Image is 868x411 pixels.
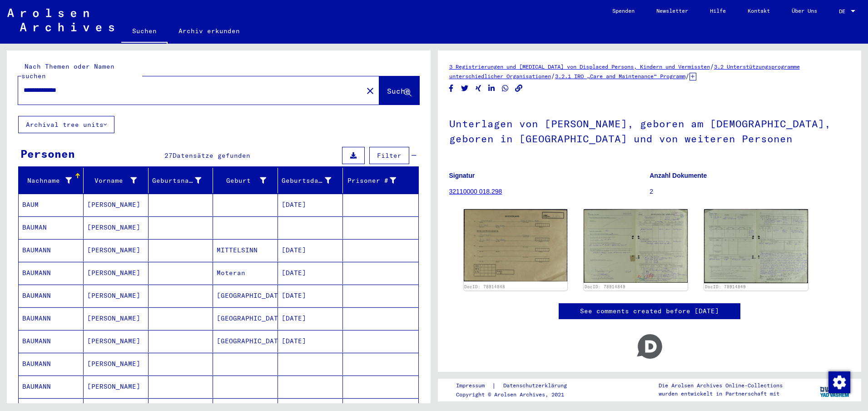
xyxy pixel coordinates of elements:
[474,83,483,94] button: Share on Xing
[818,378,852,401] img: yv_logo.png
[514,83,524,94] button: Copy link
[152,176,202,185] div: Geburtsname
[278,330,343,352] mat-cell: [DATE]
[343,168,418,193] mat-header-cell: Prisoner #
[501,83,510,94] button: Share on WhatsApp
[555,73,685,80] a: 3.2.1 IRO „Care and Maintenance“ Programm
[18,116,114,133] button: Archival tree units
[585,284,625,289] a: DocID: 78914849
[387,86,410,95] span: Suche
[87,173,148,188] div: Vorname
[659,381,783,390] p: Die Arolsen Archives Online-Collections
[449,63,710,70] a: 3 Registrierungen und [MEDICAL_DATA] von Displaced Persons, Kindern und Vermissten
[361,81,379,100] button: Clear
[164,151,173,160] span: 27
[460,83,470,94] button: Share on Twitter
[377,151,402,160] span: Filter
[84,194,149,216] mat-cell: [PERSON_NAME]
[19,216,84,239] mat-cell: BAUMAN
[551,72,555,80] span: /
[278,262,343,284] mat-cell: [DATE]
[580,306,719,316] a: See comments created before [DATE]
[464,209,568,281] img: 001.jpg
[84,168,149,193] mat-header-cell: Vorname
[839,8,849,15] span: DE
[828,371,850,393] img: Zustimmung ändern
[84,285,149,307] mat-cell: [PERSON_NAME]
[84,216,149,239] mat-cell: [PERSON_NAME]
[168,20,251,42] a: Archiv erkunden
[19,330,84,352] mat-cell: BAUMANN
[152,173,213,188] div: Geburtsname
[19,285,84,307] mat-cell: BAUMANN
[650,172,707,179] b: Anzahl Dokumente
[19,353,84,375] mat-cell: BAUMANN
[828,371,850,393] div: Zustimmung ändern
[278,239,343,261] mat-cell: [DATE]
[278,285,343,307] mat-cell: [DATE]
[725,371,749,380] a: Reload
[705,284,746,289] a: DocID: 78914849
[278,194,343,216] mat-cell: [DATE]
[19,239,84,261] mat-cell: BAUMANN
[278,168,343,193] mat-header-cell: Geburtsdatum
[213,168,278,193] mat-header-cell: Geburt‏
[496,381,578,391] a: Datenschutzerklärung
[121,20,168,44] a: Suchen
[659,390,783,398] p: wurden entwickelt in Partnerschaft mit
[149,168,213,193] mat-header-cell: Geburtsname
[19,262,84,284] mat-cell: BAUMANN
[650,187,850,196] p: 2
[22,176,72,185] div: Nachname
[84,262,149,284] mat-cell: [PERSON_NAME]
[84,330,149,352] mat-cell: [PERSON_NAME]
[87,176,137,185] div: Vorname
[19,307,84,330] mat-cell: BAUMANN
[22,173,83,188] div: Nachname
[213,239,278,261] mat-cell: MITTELSINN
[278,307,343,330] mat-cell: [DATE]
[710,62,714,70] span: /
[446,83,456,94] button: Share on Facebook
[449,371,850,381] p: Disqus seems to be taking longer than usual. ?
[282,173,342,188] div: Geburtsdatum
[456,381,578,391] div: |
[84,239,149,261] mat-cell: [PERSON_NAME]
[84,307,149,330] mat-cell: [PERSON_NAME]
[449,172,475,179] b: Signatur
[704,209,808,283] img: 002.jpg
[456,391,578,399] p: Copyright © Arolsen Archives, 2021
[217,173,278,188] div: Geburt‏
[213,262,278,284] mat-cell: Moteran
[84,376,149,398] mat-cell: [PERSON_NAME]
[369,147,409,164] button: Filter
[173,151,250,160] span: Datensätze gefunden
[456,381,492,391] a: Impressum
[213,307,278,330] mat-cell: [GEOGRAPHIC_DATA]
[449,103,850,158] h1: Unterlagen von [PERSON_NAME], geboren am [DEMOGRAPHIC_DATA], geboren in [GEOGRAPHIC_DATA] und von...
[217,176,266,185] div: Geburt‏
[347,173,407,188] div: Prisoner #
[282,176,331,185] div: Geburtsdatum
[365,85,376,96] mat-icon: close
[20,145,75,162] div: Personen
[347,176,396,185] div: Prisoner #
[21,62,114,80] mat-label: Nach Themen oder Namen suchen
[449,188,502,195] a: 32110000 018.298
[464,284,505,289] a: DocID: 78914848
[213,330,278,352] mat-cell: [GEOGRAPHIC_DATA]
[584,209,688,283] img: 001.jpg
[7,9,114,31] img: Arolsen_neg.svg
[685,72,689,80] span: /
[19,376,84,398] mat-cell: BAUMANN
[84,353,149,375] mat-cell: [PERSON_NAME]
[19,168,84,193] mat-header-cell: Nachname
[213,285,278,307] mat-cell: [GEOGRAPHIC_DATA]
[379,76,419,105] button: Suche
[487,83,496,94] button: Share on LinkedIn
[19,194,84,216] mat-cell: BAUM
